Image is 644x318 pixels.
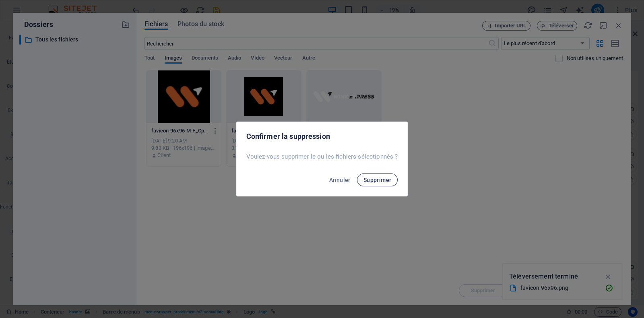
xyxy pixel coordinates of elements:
button: Supprimer [357,173,398,186]
span: Annuler [329,177,351,183]
span: Supprimer [363,177,392,183]
h2: Confirmer la suppression [246,132,398,141]
p: Voulez-vous supprimer le ou les fichiers sélectionnés ? [246,153,398,161]
button: Annuler [326,173,354,186]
